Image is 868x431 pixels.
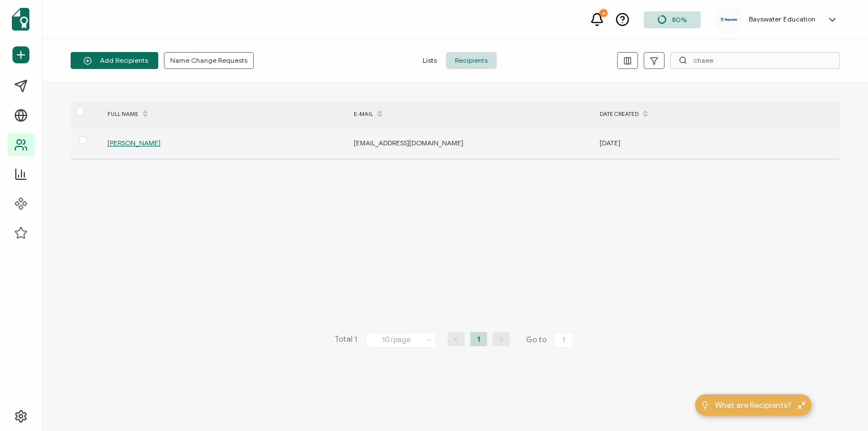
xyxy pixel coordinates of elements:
[526,332,576,348] span: Go to
[446,52,497,69] span: Recipients
[600,139,620,147] span: [DATE]
[414,52,446,69] span: Lists
[170,57,248,64] span: Name Change Requests
[797,401,806,410] img: minimize-icon.svg
[12,8,29,31] img: sertifier-logomark-colored.svg
[672,15,687,24] span: 80%
[811,377,868,431] iframe: Chat Widget
[600,9,607,17] div: 4
[470,332,487,346] li: 1
[749,15,815,23] h5: Bayswater Education
[102,105,348,124] div: FULL NAME
[670,52,840,69] input: Search
[366,333,436,348] input: Select
[335,332,357,348] span: Total 1
[107,139,160,147] span: [PERSON_NAME]
[71,52,158,69] button: Add Recipients
[715,399,792,411] span: What are Recipients?
[348,105,594,124] div: E-MAIL
[164,52,254,69] button: Name Change Requests
[721,18,737,21] img: e421b917-46e4-4ebc-81ec-125abdc7015c.png
[594,105,840,124] div: DATE CREATED
[354,139,463,147] span: [EMAIL_ADDRESS][DOMAIN_NAME]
